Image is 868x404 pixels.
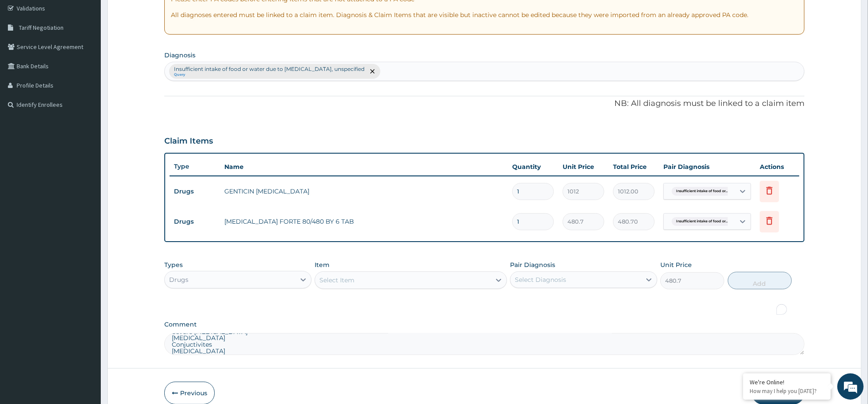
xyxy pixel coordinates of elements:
[728,272,792,289] button: Add
[164,137,213,146] h3: Claim Items
[169,275,188,284] div: Drugs
[659,158,755,176] th: Pair Diagnosis
[515,275,566,284] div: Select Diagnosis
[220,158,508,176] th: Name
[510,260,555,269] label: Pair Diagnosis
[750,387,824,395] p: How may I help you today?
[609,158,659,176] th: Total Price
[672,217,733,226] span: Insufficient intake of food or...
[46,49,147,60] div: Chat with us now
[750,378,824,386] div: We're Online!
[174,73,365,77] small: Query
[164,321,804,328] label: Comment
[19,24,64,32] span: Tariff Negotiation
[51,110,121,199] span: We're online!
[755,158,799,176] th: Actions
[508,158,558,176] th: Quantity
[170,183,220,200] td: Drugs
[171,11,798,19] p: All diagnoses entered must be linked to a claim item. Diagnosis & Claim Items that are visible bu...
[660,260,692,269] label: Unit Price
[220,213,508,230] td: [MEDICAL_DATA] FORTE 80/480 BY 6 TAB
[368,67,376,75] span: remove selection option
[319,276,354,285] div: Select Item
[170,158,220,175] th: Type
[558,158,609,176] th: Unit Price
[164,261,183,269] label: Types
[164,333,804,355] textarea: To enrich screen reader interactions, please activate Accessibility in Grammarly extension settings
[4,239,167,270] textarea: Type your message and hit 'Enter'
[672,187,733,196] span: Insufficient intake of food or...
[164,98,804,109] p: NB: All diagnosis must be linked to a claim item
[174,66,365,73] p: Insufficient intake of food or water due to [MEDICAL_DATA], unspecified
[16,44,35,66] img: d_794563401_company_1708531726252_794563401
[144,4,165,25] div: Minimize live chat window
[220,183,508,200] td: GENTICIN [MEDICAL_DATA]
[170,214,220,230] td: Drugs
[164,51,195,60] label: Diagnosis
[315,260,329,269] label: Item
